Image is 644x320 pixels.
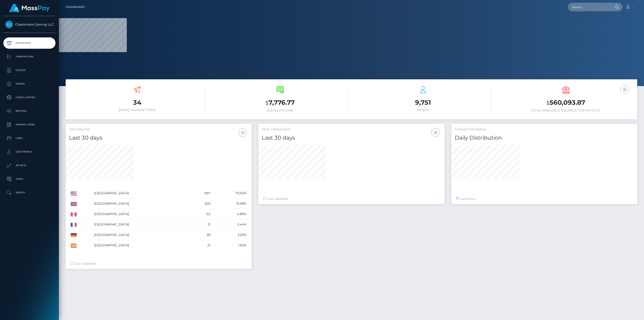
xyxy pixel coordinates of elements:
td: 62 [189,209,212,219]
td: 1.65% [212,240,248,251]
a: Batches [3,105,55,117]
span: Checkmate Gaming LLC [3,22,55,27]
h5: USD Volume [69,127,248,132]
h4: Last 30 days [262,134,441,142]
p: Manage Users [5,121,54,128]
p: User Profile [5,148,54,155]
h6: Payees [355,108,491,112]
h3: 34 [69,98,205,107]
p: Search [5,189,54,196]
img: GB.png [71,202,77,206]
h3: 7,776.77 [212,98,348,107]
a: Ledger [3,65,55,76]
td: 28 [189,230,212,240]
a: Search [3,187,55,198]
h5: Total Transactions [262,127,441,132]
td: 70.63% [212,188,248,199]
p: Ledger [5,67,54,74]
td: [GEOGRAPHIC_DATA] [93,209,189,219]
a: API Keys [3,160,55,171]
p: Cancellations [5,94,54,101]
h4: Last 30 days [69,134,248,142]
h5: Transactions Status [455,127,634,132]
td: 897 [189,188,212,199]
div: Just Updated [263,196,440,201]
div: Last hours [456,196,633,201]
p: Batches [5,108,54,114]
small: $ [265,100,269,106]
input: Search... [568,3,610,11]
td: 203 [189,199,212,209]
small: $ [546,100,550,106]
a: Payees [3,78,55,90]
h6: Total Available Balance for Payouts [498,109,634,112]
img: US.png [71,192,77,196]
h6: [DATE] Transactions [69,108,205,112]
h6: [DATE] Volume [212,109,348,112]
p: Links [5,135,54,142]
p: Transactions [5,53,54,60]
a: Links [3,133,55,144]
p: Payees [5,80,54,87]
a: Dashboard [3,37,55,49]
a: Cancellations [3,92,55,103]
img: Checkmate Gaming LLC [5,21,13,28]
td: 31 [189,219,212,230]
a: Transactions [3,51,55,62]
img: MassPay Logo [9,4,50,12]
p: Taxes [5,176,54,182]
td: 15.98% [212,199,248,209]
div: Just Updated [70,261,247,266]
a: Manage Users [3,119,55,130]
td: [GEOGRAPHIC_DATA] [93,199,189,209]
h3: 9,751 [355,98,491,107]
img: FR.png [71,223,77,227]
a: Taxes [3,173,55,185]
td: [GEOGRAPHIC_DATA] [93,240,189,251]
a: Dashboard [66,2,85,12]
img: DE.png [71,233,77,237]
td: 4.88% [212,209,248,219]
h4: Daily Distribution [455,134,634,142]
td: 2.20% [212,230,248,240]
td: [GEOGRAPHIC_DATA] [93,188,189,199]
p: Dashboard [5,40,54,46]
td: [GEOGRAPHIC_DATA] [93,230,189,240]
td: [GEOGRAPHIC_DATA] [93,219,189,230]
td: 21 [189,240,212,251]
a: User Profile [3,146,55,158]
p: API Keys [5,162,54,169]
td: 2.44% [212,219,248,230]
img: ES.png [71,244,77,248]
h3: 560,093.87 [498,98,634,107]
img: CA.png [71,212,77,216]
